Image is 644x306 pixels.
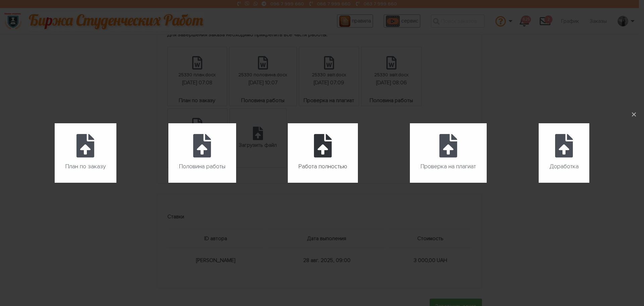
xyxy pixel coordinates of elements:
[549,161,579,172] span: Доработка
[65,161,106,172] span: План по заказу
[627,107,641,122] button: ×
[421,161,476,172] span: Проверка на плагиат
[299,161,347,172] span: Работа полностью
[179,161,225,172] span: Половина работы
